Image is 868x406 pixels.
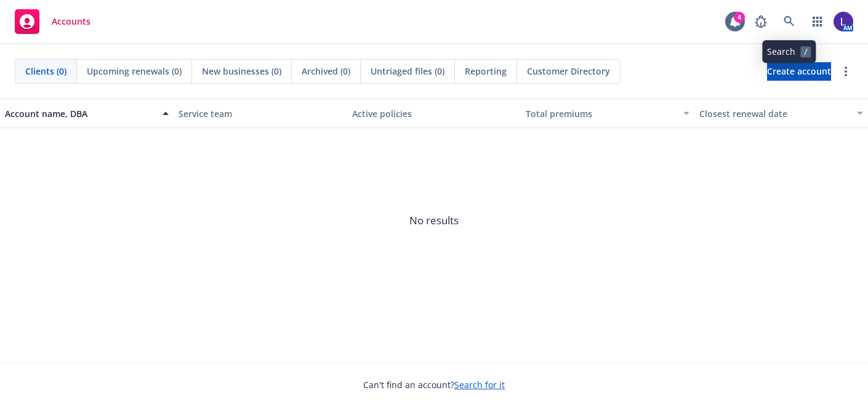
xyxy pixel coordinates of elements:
[52,17,90,26] span: Accounts
[302,65,350,78] span: Archived (0)
[834,12,853,31] img: photo
[363,378,505,391] span: Can't find an account?
[805,9,830,34] a: Switch app
[767,60,831,83] span: Create account
[352,107,516,120] div: Active policies
[347,99,521,128] button: Active policies
[179,107,342,120] div: Service team
[734,12,745,23] div: 4
[749,9,773,34] a: Report a Bug
[174,99,347,128] button: Service team
[777,9,802,34] a: Search
[87,65,182,78] span: Upcoming renewals (0)
[465,65,507,78] span: Reporting
[371,65,444,78] span: Untriaged files (0)
[5,107,155,120] div: Account name, DBA
[694,99,868,128] button: Closest renewal date
[526,107,676,120] div: Total premiums
[699,107,850,120] div: Closest renewal date
[521,99,694,128] button: Total premiums
[25,65,66,78] span: Clients (0)
[202,65,281,78] span: New businesses (0)
[527,65,610,78] span: Customer Directory
[838,64,853,79] a: more
[767,62,831,81] a: Create account
[454,379,505,391] a: Search for it
[10,4,95,39] a: Accounts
